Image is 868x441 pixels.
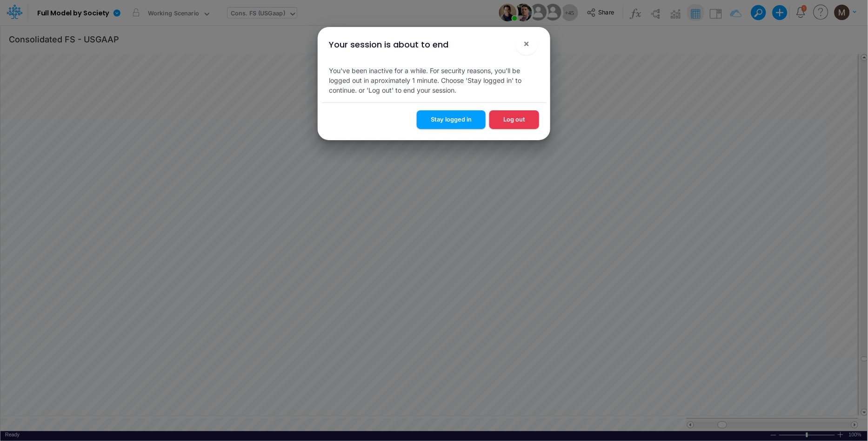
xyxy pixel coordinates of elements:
button: Close [515,33,538,55]
span: × [524,38,530,49]
div: You've been inactive for a while. For security reasons, you'll be logged out in aproximately 1 mi... [321,58,547,102]
button: Log out [489,110,539,129]
div: Your session is about to end [329,38,448,51]
button: Stay logged in [417,110,486,129]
